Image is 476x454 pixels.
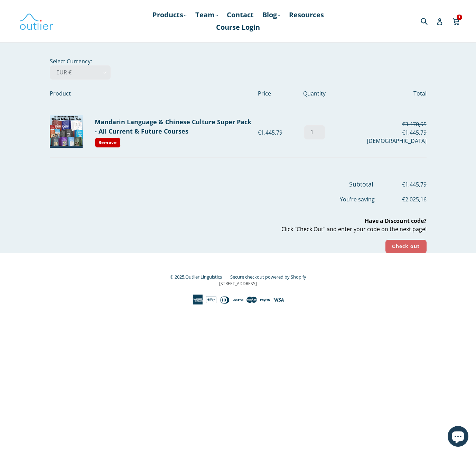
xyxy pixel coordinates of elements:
p: [STREET_ADDRESS] [50,281,427,287]
span: €2.025,16 [375,195,427,203]
b: Have a Discount code? [365,217,427,225]
a: Course Login [213,21,263,34]
small: © 2025, [170,274,229,280]
div: €1.445,79 [258,128,297,137]
span: 1 [457,15,462,20]
a: Remove [95,137,121,148]
a: Mandarin Language & Chinese Culture Super Pack - All Current & Future Courses [95,118,251,135]
img: Mandarin Language & Chinese Culture Super Pack - All Current & Future Courses [50,115,83,148]
span: Subtotal [349,180,373,188]
th: Quantity [297,80,332,107]
th: Total [332,80,427,107]
input: Check out [385,240,426,253]
a: Secure checkout powered by Shopify [230,274,306,280]
span: €1.445,79 [375,180,427,189]
th: Price [258,80,297,107]
div: You're saving [50,189,427,203]
a: Resources [286,9,327,21]
th: Product [50,80,258,107]
div: €3.470,95 [332,120,427,128]
a: Contact [223,9,257,21]
div: Select Currency: [31,57,446,253]
input: Search [419,14,438,28]
a: Products [149,9,190,21]
a: Team [192,9,222,21]
a: Outlier Linguistics [185,274,222,280]
p: Click "Check Out" and enter your code on the next page! [50,217,427,233]
inbox-online-store-chat: Shopify online store chat [446,426,470,448]
a: 1 [452,13,460,29]
img: Outlier Linguistics [19,11,54,31]
div: [DEMOGRAPHIC_DATA] [332,137,427,145]
div: €1.445,79 [332,128,427,137]
a: Blog [259,9,284,21]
